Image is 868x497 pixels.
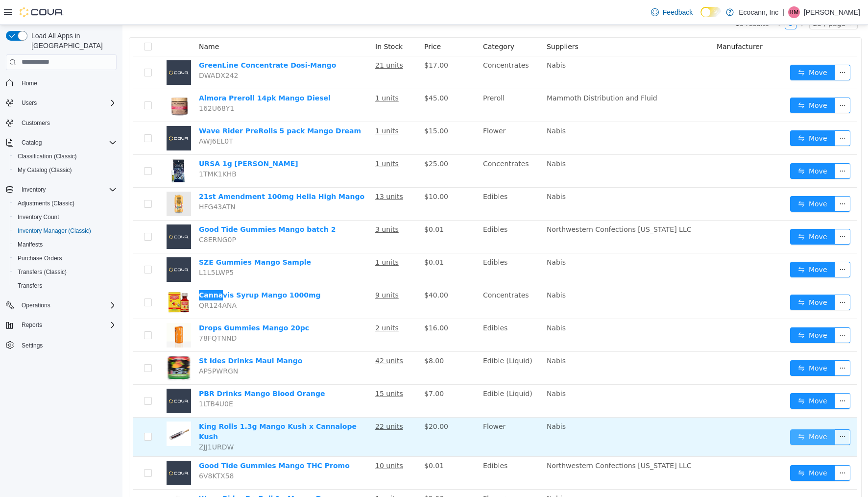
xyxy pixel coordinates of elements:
button: icon: ellipsis [712,302,728,318]
span: RM [790,6,799,18]
img: Wave Rider PreRolls 5 pack Mango Dream placeholder [44,101,69,125]
span: Customers [18,117,117,129]
button: icon: swapMove [668,40,713,55]
a: 21st Amendment 100mg Hella High Mango [76,168,242,175]
a: Drops Gummies Mango 20pc [76,299,187,307]
a: GreenLine Concentrate Dosi-Mango [76,36,214,44]
td: Edibles [357,228,420,261]
span: Inventory Count [18,213,59,221]
span: $45.00 [302,69,326,77]
a: King Rolls 1.3g Mango Kush x Cannalope Kush [76,398,234,416]
button: icon: swapMove [668,368,713,384]
span: $17.00 [302,36,326,44]
span: Adjustments (Classic) [14,198,117,209]
a: SZE Gummies Mango Sample [76,233,189,241]
span: Catalog [18,137,117,149]
span: Operations [22,301,50,309]
span: Nabis [424,36,443,44]
button: Inventory Count [10,210,121,224]
span: ZJJ1URDW [76,418,111,426]
img: SZE Gummies Mango Sample placeholder [44,232,69,257]
span: $7.00 [302,365,321,373]
u: 1 units [253,102,276,110]
img: Cova [20,7,64,17]
td: Edibles [357,196,420,228]
span: Nabis [424,168,443,175]
a: Inventory Count [14,211,63,223]
span: $20.00 [302,398,326,405]
img: King Rolls 1.3g Mango Kush x Cannalope Kush hero shot [44,397,69,421]
button: Operations [2,298,121,312]
td: Edibles [357,432,420,465]
a: Good Tide Gummies Mango batch 2 [76,200,213,208]
span: Nabis [424,299,443,307]
span: Nabis [424,332,443,340]
a: Purchase Orders [14,252,66,264]
button: icon: ellipsis [712,204,728,220]
p: | [782,6,784,18]
span: $0.01 [302,437,321,445]
button: My Catalog (Classic) [10,163,121,177]
td: Concentrates [357,130,420,163]
a: Classification (Classic) [14,150,81,162]
span: Nabis [424,233,443,241]
button: Reports [18,319,46,331]
u: 2 units [253,299,276,307]
button: icon: swapMove [668,335,713,351]
a: URSA 1g [PERSON_NAME] [76,135,176,143]
img: PBR Drinks Mango Blood Orange placeholder [44,364,69,388]
span: Load All Apps in [GEOGRAPHIC_DATA] [27,31,117,50]
button: Inventory [18,184,49,196]
td: Concentrates [357,261,420,294]
img: Cannavis Syrup Mango 1000mg hero shot [44,265,69,290]
button: Transfers (Classic) [10,265,121,279]
button: icon: swapMove [668,440,713,456]
span: Inventory Manager (Classic) [14,225,117,237]
a: Settings [18,340,47,351]
td: Concentrates [357,31,420,64]
button: icon: swapMove [668,237,713,252]
span: Users [22,99,37,107]
span: DWADX242 [76,47,116,54]
span: Inventory [18,184,117,196]
span: Home [22,79,37,87]
img: 21st Amendment 100mg Hella High Mango hero shot [44,167,69,191]
span: Nabis [424,266,443,274]
span: Transfers [18,282,42,290]
input: Dark Mode [700,7,721,17]
a: Good Tide Gummies Mango THC Promo [76,437,227,445]
button: icon: ellipsis [712,105,728,121]
span: Nabis [424,470,443,477]
span: Nabis [424,398,443,405]
span: QR124ANA [76,276,114,284]
span: Inventory Manager (Classic) [18,227,91,235]
u: 13 units [253,168,281,175]
button: Classification (Classic) [10,149,121,163]
a: St Ides Drinks Maui Mango [76,332,180,340]
td: Edibles [357,294,420,327]
button: Adjustments (Classic) [10,197,121,210]
span: My Catalog (Classic) [14,164,117,176]
span: AP5PWRGN [76,342,116,350]
a: My Catalog (Classic) [14,164,76,176]
u: 1 units [253,135,276,143]
span: Transfers (Classic) [14,266,117,278]
span: Adjustments (Classic) [18,199,74,207]
span: $5.00 [302,470,321,477]
button: icon: ellipsis [712,368,728,384]
button: Purchase Orders [10,251,121,265]
img: Almora Preroll 14pk Mango Diesel hero shot [44,68,69,93]
u: 1 units [253,233,276,241]
p: [PERSON_NAME] [804,6,860,18]
span: Purchase Orders [14,252,117,264]
button: Customers [2,116,121,130]
span: 78FQTNND [76,309,114,317]
u: 15 units [253,365,281,373]
u: 1 units [253,470,276,477]
span: Suppliers [424,18,456,25]
img: Good Tide Gummies Mango batch 2 placeholder [44,199,69,224]
span: Inventory Count [14,211,117,223]
span: 1LTB4U0E [76,375,111,383]
a: Manifests [14,239,47,250]
span: Price [302,18,318,25]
